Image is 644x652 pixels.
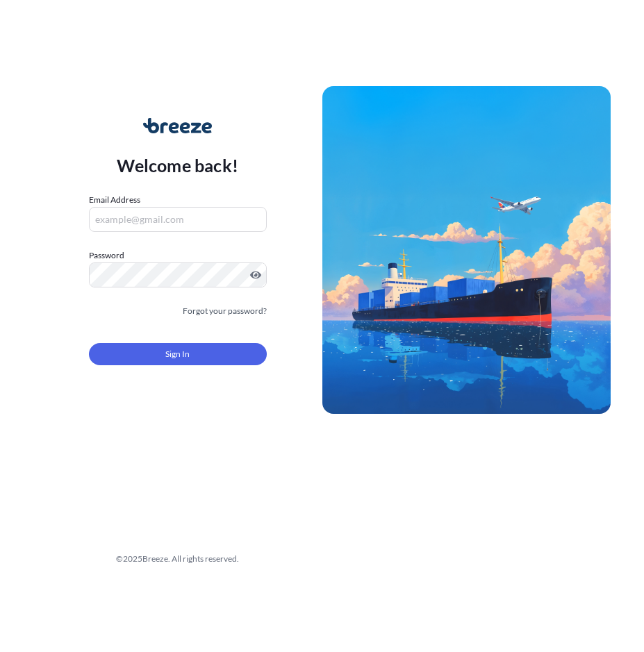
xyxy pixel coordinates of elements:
[89,193,140,207] label: Email Address
[89,207,267,232] input: example@gmail.com
[165,347,190,361] span: Sign In
[250,269,261,281] button: Show password
[322,86,611,414] img: Ship illustration
[89,249,267,262] label: Password
[89,343,267,365] button: Sign In
[117,154,238,176] p: Welcome back!
[183,304,267,318] a: Forgot your password?
[33,552,322,566] div: © 2025 Breeze. All rights reserved.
